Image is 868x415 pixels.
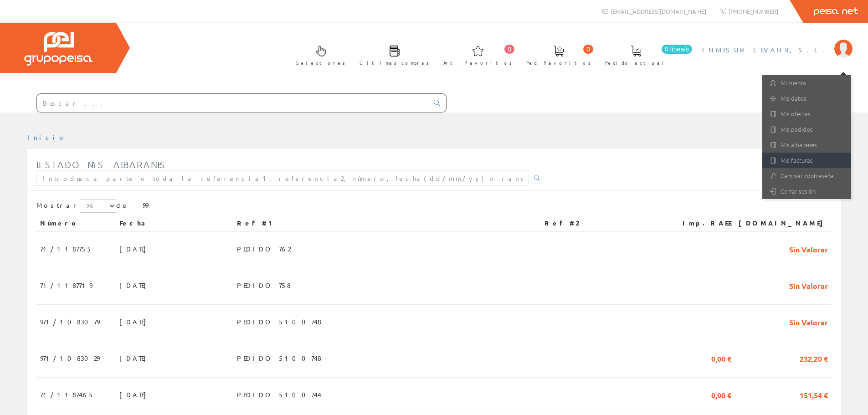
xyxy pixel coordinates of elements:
[583,45,593,54] span: 0
[711,387,731,402] span: 0,00 €
[233,215,540,231] th: Ref #1
[119,387,151,402] span: [DATE]
[116,215,233,231] th: Fecha
[596,38,694,71] a: 0 línea/s Pedido actual
[526,58,591,67] span: Ped. favoritos
[762,153,851,168] a: Mis facturas
[287,38,350,71] a: Selectores
[40,277,92,293] span: 71/1187719
[237,241,291,256] span: PEDIDO 762
[702,45,830,54] span: INMESUR LEVANTE, S.L.
[702,38,853,46] a: INMESUR LEVANTE, S.L.
[237,277,291,293] span: PEDIDO 758
[296,58,345,67] span: Selectores
[762,91,851,106] a: Mis datos
[237,387,321,402] span: PEDIDO 5100744
[24,32,92,66] img: Grupo Peisa
[443,58,512,67] span: Art. favoritos
[711,350,731,366] span: 0,00 €
[27,133,66,141] a: Inicio
[350,38,434,71] a: Últimas compras
[729,7,778,15] span: [PHONE_NUMBER]
[762,137,851,153] a: Mis albaranes
[40,350,99,366] span: 971/1083029
[789,314,828,329] span: Sin Valorar
[789,277,828,293] span: Sin Valorar
[504,45,514,54] span: 0
[762,75,851,91] a: Mi cuenta
[789,241,828,256] span: Sin Valorar
[735,215,832,231] th: [DOMAIN_NAME]
[360,58,429,67] span: Últimas compras
[237,314,321,329] span: PEDIDO 5100748
[762,184,851,199] a: Cerrar sesión
[36,170,529,186] input: Introduzca parte o toda la referencia1, referencia2, número, fecha(dd/mm/yy) o rango de fechas(dd...
[119,241,151,256] span: [DATE]
[36,199,116,213] label: Mostrar
[605,58,667,67] span: Pedido actual
[662,45,692,54] span: 0 línea/s
[762,122,851,137] a: Mis pedidos
[541,215,667,231] th: Ref #2
[119,314,151,329] span: [DATE]
[611,7,706,15] span: [EMAIL_ADDRESS][DOMAIN_NAME]
[40,387,94,402] span: 71/1187465
[762,168,851,184] a: Cambiar contraseña
[237,350,321,366] span: PEDIDO 5100748
[80,199,116,213] select: Mostrar
[800,350,828,366] span: 232,20 €
[667,215,735,231] th: Imp.RAEE
[119,350,151,366] span: [DATE]
[800,387,828,402] span: 151,54 €
[36,215,116,231] th: Número
[36,159,166,170] span: Listado mis albaranes
[36,199,832,215] div: de 99
[40,314,99,329] span: 971/1083079
[40,241,92,256] span: 71/1187755
[119,277,151,293] span: [DATE]
[762,106,851,122] a: Mis ofertas
[37,94,428,112] input: Buscar ...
